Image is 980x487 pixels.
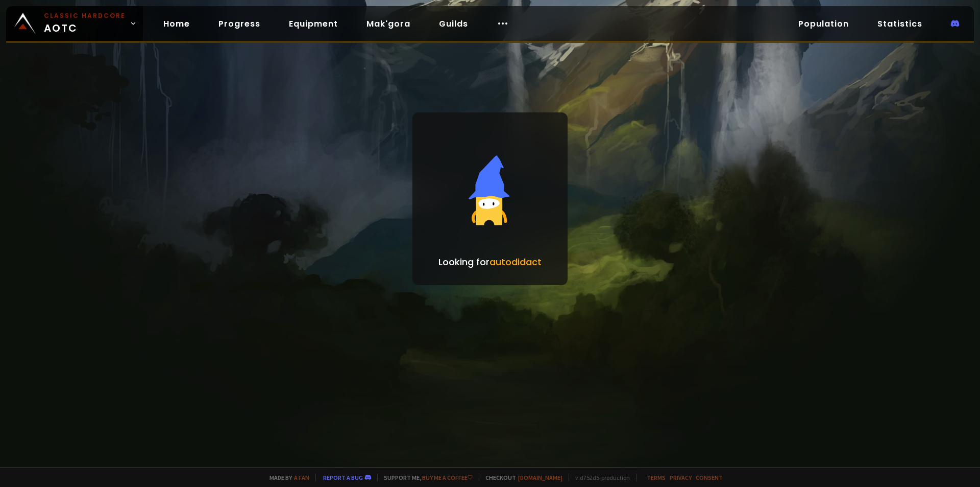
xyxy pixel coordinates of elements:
span: AOTC [44,11,126,36]
a: [DOMAIN_NAME] [518,474,562,481]
small: Classic Hardcore [44,11,126,20]
a: Progress [210,13,268,34]
a: Report a bug [323,474,363,481]
p: Looking for [438,255,542,269]
a: a fan [294,474,309,481]
a: Population [790,13,857,34]
a: Classic HardcoreAOTC [6,6,143,41]
span: Checkout [479,474,562,481]
a: Statistics [869,13,930,34]
span: autodidact [489,256,542,268]
a: Terms [647,474,666,481]
span: v. d752d5 - production [569,474,630,481]
a: Home [155,13,198,34]
a: Consent [696,474,723,481]
a: Buy me a coffee [422,474,473,481]
a: Mak'gora [358,13,419,34]
a: Guilds [431,13,476,34]
span: Made by [263,474,309,481]
span: Support me, [377,474,473,481]
a: Equipment [281,13,346,34]
a: Privacy [670,474,692,481]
